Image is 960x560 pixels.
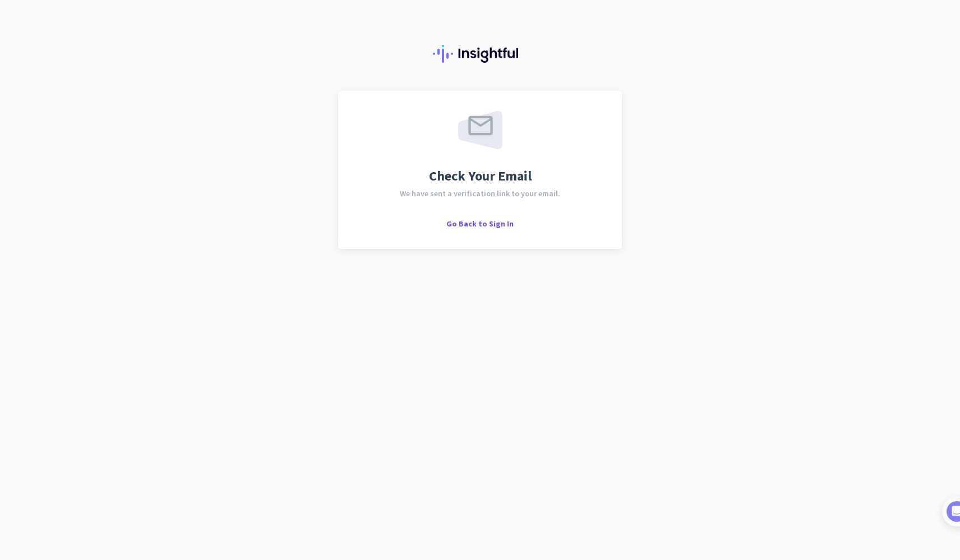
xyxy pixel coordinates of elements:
[458,111,502,149] img: email-sent
[400,189,560,197] span: We have sent a verification link to your email.
[429,169,532,183] span: Check Your Email
[446,219,514,229] span: Go Back to Sign In
[433,45,527,63] img: Insightful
